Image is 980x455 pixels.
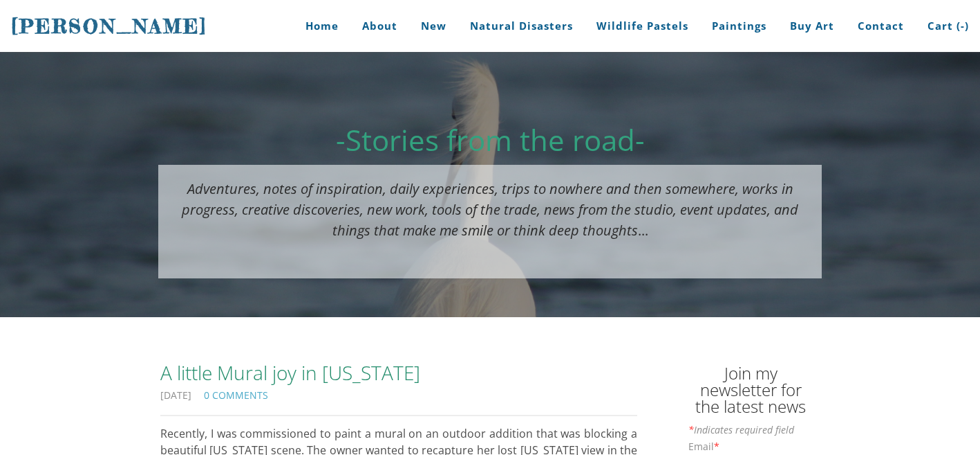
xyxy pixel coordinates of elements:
h2: Join my newsletter for the latest news [688,365,813,422]
label: Indicates required field [688,425,794,435]
h2: -Stories from the road- [158,125,822,154]
span: - [961,19,965,33]
span: [DATE] [160,391,191,403]
a: [PERSON_NAME] [11,13,207,39]
a: A little Mural joy in [US_STATE] [160,358,637,387]
em: Adventures, notes of inspiration, daily experiences, trips to nowhere and then somewhere, works i... [182,179,798,240]
a: 0 Comments [204,389,268,402]
span: [PERSON_NAME] [11,15,207,38]
font: ... [182,179,798,240]
label: Email [688,442,719,452]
